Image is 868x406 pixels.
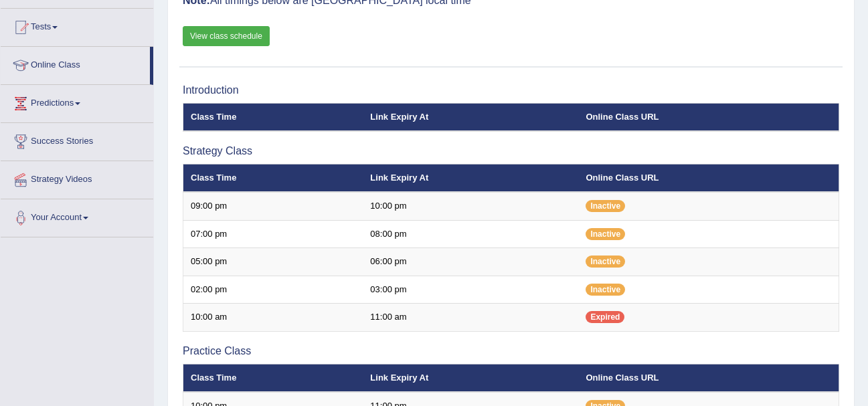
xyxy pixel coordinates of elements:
a: Your Account [1,199,153,233]
span: Inactive [586,256,625,268]
th: Link Expiry At [363,103,578,131]
th: Class Time [183,103,363,131]
a: Predictions [1,85,153,118]
a: Strategy Videos [1,161,153,195]
td: 10:00 pm [363,192,578,220]
td: 08:00 pm [363,220,578,248]
td: 06:00 pm [363,248,578,276]
th: Online Class URL [578,364,839,392]
td: 05:00 pm [183,248,363,276]
th: Online Class URL [578,103,839,131]
td: 02:00 pm [183,276,363,304]
th: Class Time [183,164,363,192]
th: Link Expiry At [363,164,578,192]
td: 07:00 pm [183,220,363,248]
span: Inactive [586,200,625,212]
h3: Introduction [183,84,839,96]
a: Tests [1,9,153,42]
h3: Strategy Class [183,145,839,157]
td: 10:00 am [183,304,363,332]
th: Link Expiry At [363,364,578,392]
td: 09:00 pm [183,192,363,220]
span: Expired [586,311,624,323]
td: 11:00 am [363,304,578,332]
a: Online Class [1,47,150,80]
td: 03:00 pm [363,276,578,304]
a: Success Stories [1,123,153,157]
th: Online Class URL [578,164,839,192]
h3: Practice Class [183,345,839,357]
span: Inactive [586,228,625,240]
a: View class schedule [183,26,270,46]
span: Inactive [586,284,625,296]
th: Class Time [183,364,363,392]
